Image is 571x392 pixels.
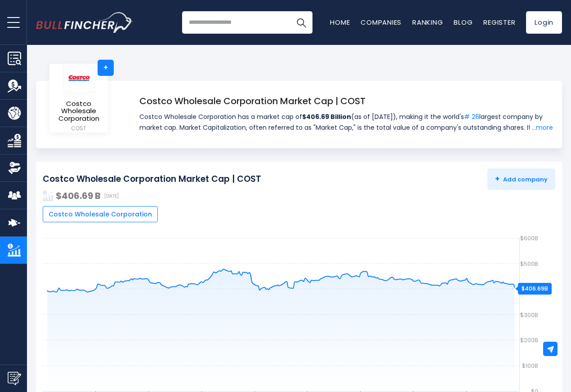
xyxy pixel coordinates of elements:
a: Login [526,11,562,34]
a: Home [330,18,350,27]
img: addasd [43,190,54,201]
a: + [98,60,114,76]
a: # 26 [464,112,479,121]
strong: $406.69 Billion [302,112,351,121]
div: $406.69B [518,283,552,295]
a: Ranking [412,18,443,27]
a: Costco Wholesale Corporation COST [56,63,101,134]
text: $600B [520,234,538,242]
a: Register [483,18,515,27]
h2: Costco Wholesale Corporation Market Cap | COST [43,174,261,185]
strong: + [495,174,500,184]
span: [DATE] [104,193,119,199]
button: Search [290,11,312,34]
h1: Costco Wholesale Corporation Market Cap | COST [139,94,553,108]
span: Costco Wholesale Corporation [57,100,101,123]
a: Go to homepage [36,12,133,33]
text: $200B [520,336,538,344]
img: logo [63,63,94,93]
span: Add company [495,175,548,183]
text: $500B [520,260,538,268]
img: Ownership [8,161,21,175]
a: ...more [530,122,553,133]
strong: $406.69 B [56,189,101,202]
span: Costco Wholesale Corporation [49,210,152,218]
button: +Add company [487,168,555,190]
small: COST [57,124,101,132]
text: $100B [522,361,538,370]
span: Costco Wholesale Corporation has a market cap of (as of [DATE]), making it the world's largest co... [139,111,553,133]
a: Companies [361,18,401,27]
text: $300B [520,311,538,319]
a: Blog [454,18,473,27]
img: Bullfincher logo [36,12,133,33]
